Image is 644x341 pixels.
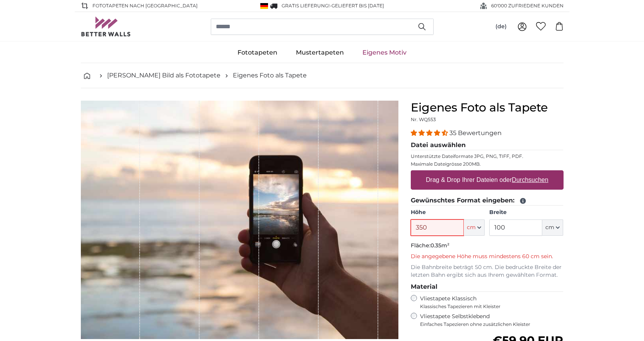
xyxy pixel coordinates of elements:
span: - [330,3,384,9]
legend: Datei auswählen [411,141,564,150]
p: Fläche: [411,242,564,250]
span: Einfaches Tapezieren ohne zusätzlichen Kleister [420,321,564,327]
span: Fototapeten nach [GEOGRAPHIC_DATA] [92,2,198,9]
a: Eigenes Motiv [353,43,416,63]
img: Betterwalls [81,17,131,36]
span: Geliefert bis [DATE] [331,3,384,9]
a: Eigenes Foto als Tapete [233,71,307,80]
legend: Gewünschtes Format eingeben: [411,196,564,206]
img: Deutschland [260,3,268,9]
span: cm [545,224,554,231]
button: cm [464,219,485,236]
span: 60'000 ZUFRIEDENE KUNDEN [491,2,564,9]
nav: breadcrumbs [81,63,564,88]
a: Fototapeten [228,43,287,63]
span: 35 Bewertungen [449,129,502,137]
a: Mustertapeten [287,43,353,63]
p: Die angegebene Höhe muss mindestens 60 cm sein. [411,253,564,260]
span: 4.34 stars [411,129,449,137]
label: Drag & Drop Ihrer Dateien oder [423,172,552,188]
p: Die Bahnbreite beträgt 50 cm. Die bedruckte Breite der letzten Bahn ergibt sich aus Ihrem gewählt... [411,264,564,279]
span: GRATIS Lieferung! [282,3,330,9]
p: Unterstützte Dateiformate JPG, PNG, TIFF, PDF. [411,153,564,159]
p: Maximale Dateigrösse 200MB. [411,161,564,167]
span: Klassisches Tapezieren mit Kleister [420,303,557,310]
label: Höhe [411,209,485,216]
button: cm [542,219,563,236]
legend: Material [411,282,564,292]
span: Nr. WQ553 [411,117,436,122]
label: Vliestapete Selbstklebend [420,313,564,327]
label: Breite [489,209,563,216]
h1: Eigenes Foto als Tapete [411,101,564,115]
button: (de) [489,20,513,34]
span: 0.35m² [430,242,449,249]
u: Durchsuchen [512,176,548,183]
label: Vliestapete Klassisch [420,295,557,310]
span: cm [467,224,476,231]
a: [PERSON_NAME] Bild als Fototapete [107,71,220,80]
